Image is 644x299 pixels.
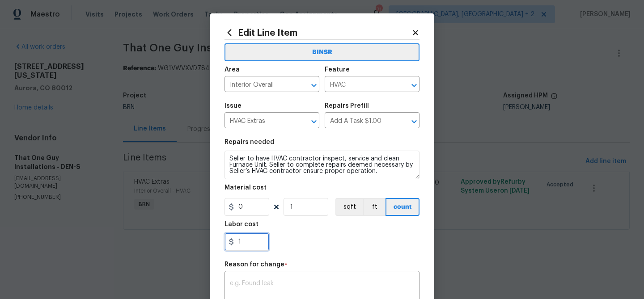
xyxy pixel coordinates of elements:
[363,198,386,216] button: ft
[386,198,419,216] button: count
[325,67,350,73] h5: Feature
[308,115,320,128] button: Open
[408,79,420,92] button: Open
[225,261,284,268] h5: Reason for change
[225,151,419,179] textarea: Seller to have HVAC contractor inspect, service and clean Furnace Unit. Seller to complete repair...
[408,115,420,128] button: Open
[335,198,363,216] button: sqft
[225,67,240,73] h5: Area
[225,139,274,145] h5: Repairs needed
[225,28,411,38] h2: Edit Line Item
[225,185,267,191] h5: Material cost
[325,103,369,109] h5: Repairs Prefill
[308,79,320,92] button: Open
[225,221,258,227] h5: Labor cost
[225,103,241,109] h5: Issue
[225,43,419,61] button: BINSR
